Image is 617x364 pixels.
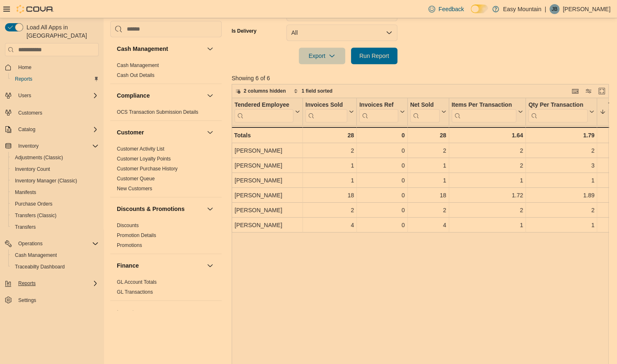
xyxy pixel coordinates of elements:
img: Cova [17,5,54,13]
button: Inventory [117,308,203,316]
span: Catalog [18,126,35,133]
div: Net Sold [410,101,439,122]
a: Adjustments (Classic) [12,153,66,163]
button: Invoices Sold [305,101,354,122]
span: Manifests [15,189,36,196]
div: 0 [359,175,404,185]
span: Reports [12,74,99,84]
button: Cash Management [8,249,102,261]
a: New Customers [117,186,152,192]
div: Qty Per Transaction [528,101,588,109]
span: Reports [15,278,99,288]
div: Items Per Transaction [451,101,516,122]
button: Qty Per Transaction [528,101,594,122]
div: Qty Per Transaction [528,101,588,122]
div: Invoices Ref [359,101,398,122]
span: Settings [18,297,36,304]
div: Discounts & Promotions [110,220,222,254]
div: [PERSON_NAME] [235,175,300,185]
div: 1 [452,175,523,185]
span: Operations [18,240,43,247]
a: Cash Management [117,62,159,68]
span: Inventory [18,143,39,149]
h3: Finance [117,261,139,270]
span: Run Report [359,52,389,60]
div: 2 [452,160,523,170]
div: Jesse Bello [549,4,559,14]
div: 1.64 [451,130,523,140]
button: Export [299,48,345,64]
button: Customer [205,127,215,137]
button: 2 columns hidden [232,86,289,96]
a: Customer Loyalty Points [117,156,171,162]
div: Compliance [110,107,222,120]
div: Net Sold [410,101,439,109]
a: Customer Activity List [117,146,165,152]
div: 4 [305,220,354,230]
div: Tendered Employee [235,101,293,109]
span: Inventory Count [15,166,50,172]
span: Cash Management [117,62,159,69]
p: Showing 6 of 6 [232,74,613,82]
span: 2 columns hidden [244,88,286,94]
a: Home [15,62,35,72]
div: 18 [410,190,446,200]
span: Manifests [12,187,99,197]
span: Customer Loyalty Points [117,156,171,162]
div: 18 [305,190,354,200]
button: Compliance [205,91,215,101]
div: 2 [452,146,523,156]
div: 2 [528,205,594,215]
a: Settings [15,295,39,305]
div: Tendered Employee [235,101,293,122]
span: Load All Apps in [GEOGRAPHIC_DATA] [23,23,99,40]
span: GL Account Totals [117,279,157,285]
a: Customer Queue [117,176,155,182]
button: Discounts & Promotions [117,205,203,213]
span: Inventory Count [12,164,99,174]
h3: Inventory [117,308,143,316]
div: 1 [528,175,594,185]
label: Is Delivery [232,28,256,34]
div: 28 [410,130,446,140]
h3: Customer [117,128,144,136]
div: Invoices Ref [359,101,398,109]
button: Discounts & Promotions [205,204,215,214]
span: Transfers (Classic) [12,211,99,220]
span: Customers [15,107,99,117]
button: 1 field sorted [290,86,336,96]
a: GL Transactions [117,289,153,295]
button: Finance [117,261,203,270]
span: Customer Queue [117,175,155,182]
span: Users [18,92,31,99]
div: 2 [528,146,594,156]
p: Easy Mountain [503,4,542,14]
div: 4 [410,220,446,230]
a: Cash Management [12,250,60,260]
span: Transfers [12,222,99,232]
div: 28 [305,130,354,140]
span: Settings [15,295,99,305]
div: Invoices Sold [305,101,347,122]
span: Cash Management [15,252,57,259]
input: Dark Mode [471,5,488,13]
span: Discounts [117,222,139,229]
div: [PERSON_NAME] [235,205,300,215]
span: Home [15,62,99,72]
span: Export [304,48,340,64]
button: Traceabilty Dashboard [8,261,102,273]
span: Operations [15,239,99,249]
button: Settings [2,294,102,306]
h3: Compliance [117,91,150,100]
div: 3 [528,160,594,170]
div: 2 [305,205,354,215]
button: Users [2,90,102,101]
a: Customer Purchase History [117,166,178,172]
div: 1 [528,220,594,230]
a: Transfers [12,222,39,232]
div: 0 [359,160,404,170]
a: Transfers (Classic) [12,211,60,220]
a: Customers [15,108,46,118]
